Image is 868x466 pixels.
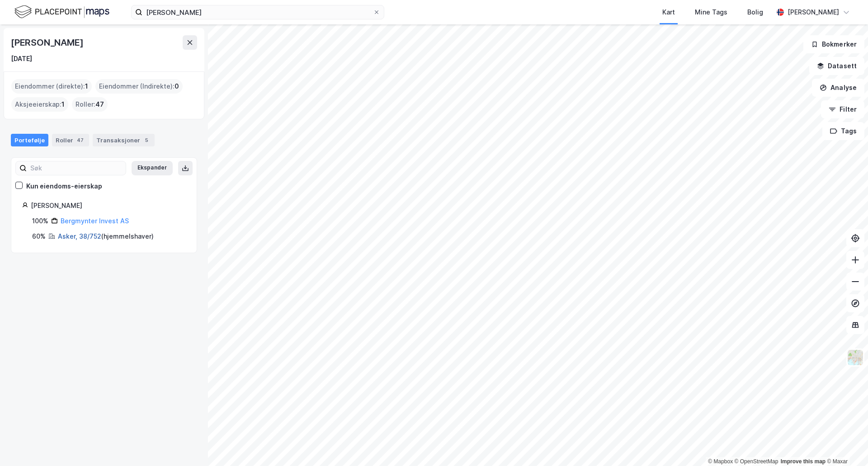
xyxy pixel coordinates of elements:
[823,423,868,466] iframe: Chat Widget
[72,97,108,112] div: Roller :
[58,232,101,240] a: Asker, 38/752
[803,35,864,53] button: Bokmerker
[61,99,65,110] span: 1
[85,81,88,92] span: 1
[58,231,154,242] div: ( hjemmelshaver )
[747,7,763,18] div: Bolig
[142,136,151,145] div: 5
[14,4,109,20] img: logo.f888ab2527a4732fd821a326f86c7f29.svg
[32,231,46,242] div: 60%
[27,161,126,175] input: Søk
[695,7,727,18] div: Mine Tags
[93,134,155,146] div: Transaksjoner
[788,7,839,18] div: [PERSON_NAME]
[812,79,864,97] button: Analyse
[132,161,173,175] button: Ekspander
[142,5,373,19] input: Søk på adresse, matrikkel, gårdeiere, leietakere eller personer
[52,134,89,146] div: Roller
[11,35,85,50] div: [PERSON_NAME]
[75,136,85,145] div: 47
[11,53,32,64] div: [DATE]
[32,216,48,226] div: 100%
[175,81,179,92] span: 0
[735,458,778,465] a: OpenStreetMap
[61,217,129,225] a: Bergmynter Invest AS
[11,97,68,112] div: Aksjeeierskap :
[821,100,864,118] button: Filter
[781,458,826,465] a: Improve this map
[809,57,864,75] button: Datasett
[708,458,733,465] a: Mapbox
[31,200,186,211] div: [PERSON_NAME]
[11,134,48,146] div: Portefølje
[662,7,675,18] div: Kart
[26,181,102,192] div: Kun eiendoms-eierskap
[847,349,864,366] img: Z
[95,99,104,110] span: 47
[11,79,92,94] div: Eiendommer (direkte) :
[823,423,868,466] div: Kontrollprogram for chat
[822,122,864,140] button: Tags
[95,79,183,94] div: Eiendommer (Indirekte) :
